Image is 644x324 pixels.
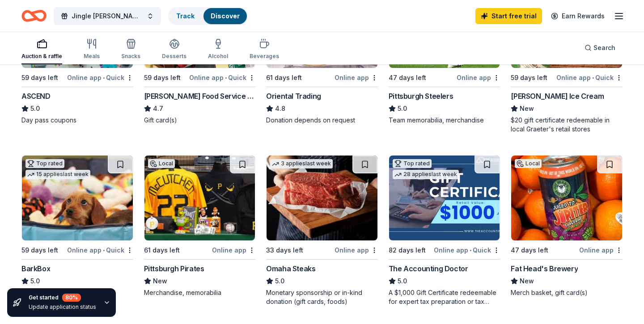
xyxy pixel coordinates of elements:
[148,159,175,168] div: Local
[511,91,604,101] div: [PERSON_NAME] Ice Cream
[144,263,204,274] div: Pittsburgh Pirates
[144,156,255,240] img: Image for Pittsburgh Pirates
[457,72,500,83] div: Online app
[266,263,315,274] div: Omaha Steaks
[176,12,195,20] a: Track
[21,91,51,101] div: ASCEND
[389,155,500,306] a: Image for The Accounting DoctorTop rated28 applieslast week82 days leftOnline app•QuickThe Accoun...
[511,288,623,297] div: Merch basket, gift card(s)
[21,53,62,60] div: Auction & raffle
[389,263,468,274] div: The Accounting Doctor
[67,72,133,83] div: Online app Quick
[520,103,534,114] span: New
[389,116,500,125] div: Team memorabilia, merchandise
[393,170,459,179] div: 28 applies last week
[335,244,378,256] div: Online app
[29,303,96,311] div: Update application status
[84,53,100,60] div: Meals
[250,53,279,60] div: Beverages
[579,244,623,256] div: Online app
[398,103,407,114] span: 5.0
[67,244,133,256] div: Online app Quick
[25,159,64,168] div: Top rated
[470,247,471,254] span: •
[556,72,623,83] div: Online app Quick
[577,39,623,57] button: Search
[144,72,181,83] div: 59 days left
[208,35,228,64] button: Alcohol
[389,245,426,256] div: 82 days left
[515,159,542,168] div: Local
[389,288,500,306] div: A $1,000 Gift Certificate redeemable for expert tax preparation or tax resolution services—recipi...
[168,7,248,25] button: TrackDiscover
[144,91,256,101] div: [PERSON_NAME] Food Service Store
[266,72,302,83] div: 61 days left
[266,245,303,256] div: 33 days left
[212,244,255,256] div: Online app
[153,103,163,114] span: 4.7
[144,155,256,297] a: Image for Pittsburgh PiratesLocal61 days leftOnline appPittsburgh PiratesNewMerchandise, memorabilia
[21,5,47,26] a: Home
[162,53,186,60] div: Desserts
[21,35,62,64] button: Auction & raffle
[72,11,143,21] span: Jingle [PERSON_NAME]
[30,103,40,114] span: 5.0
[389,91,453,101] div: Pittsburgh Steelers
[208,53,228,60] div: Alcohol
[25,170,90,179] div: 15 applies last week
[266,91,321,101] div: Oriental Trading
[267,156,377,240] img: Image for Omaha Steaks
[546,8,610,24] a: Earn Rewards
[335,72,378,83] div: Online app
[398,276,407,286] span: 5.0
[266,155,378,306] a: Image for Omaha Steaks 3 applieslast week33 days leftOnline appOmaha Steaks5.0Monetary sponsorshi...
[144,288,256,297] div: Merchandise, memorabilia
[62,294,81,302] div: 80 %
[153,276,167,286] span: New
[511,116,623,134] div: $20 gift certificate redeemable in local Graeter's retail stores
[21,72,58,83] div: 59 days left
[225,74,227,81] span: •
[162,35,186,64] button: Desserts
[103,74,105,81] span: •
[511,245,548,256] div: 47 days left
[389,156,500,240] img: Image for The Accounting Doctor
[189,72,255,83] div: Online app Quick
[266,288,378,306] div: Monetary sponsorship or in-kind donation (gift cards, foods)
[270,159,333,168] div: 3 applies last week
[121,35,140,64] button: Snacks
[211,12,240,20] a: Discover
[21,245,58,256] div: 59 days left
[389,72,426,83] div: 47 days left
[475,8,542,24] a: Start free trial
[266,116,378,125] div: Donation depends on request
[103,247,105,254] span: •
[30,276,40,286] span: 5.0
[520,276,534,286] span: New
[84,35,100,64] button: Meals
[250,35,279,64] button: Beverages
[511,155,623,297] a: Image for Fat Head's BreweryLocal47 days leftOnline appFat Head's BreweryNewMerch basket, gift ca...
[54,7,161,25] button: Jingle [PERSON_NAME]
[144,245,180,256] div: 61 days left
[22,156,133,240] img: Image for BarkBox
[21,116,133,125] div: Day pass coupons
[592,74,594,81] span: •
[275,103,285,114] span: 4.8
[511,156,622,240] img: Image for Fat Head's Brewery
[121,53,140,60] div: Snacks
[434,244,500,256] div: Online app Quick
[21,263,50,274] div: BarkBox
[593,42,615,53] span: Search
[511,72,547,83] div: 59 days left
[393,159,432,168] div: Top rated
[275,276,284,286] span: 5.0
[29,294,96,302] div: Get started
[511,263,578,274] div: Fat Head's Brewery
[144,116,256,125] div: Gift card(s)
[21,155,133,297] a: Image for BarkBoxTop rated15 applieslast week59 days leftOnline app•QuickBarkBox5.0Dog toy(s), do...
